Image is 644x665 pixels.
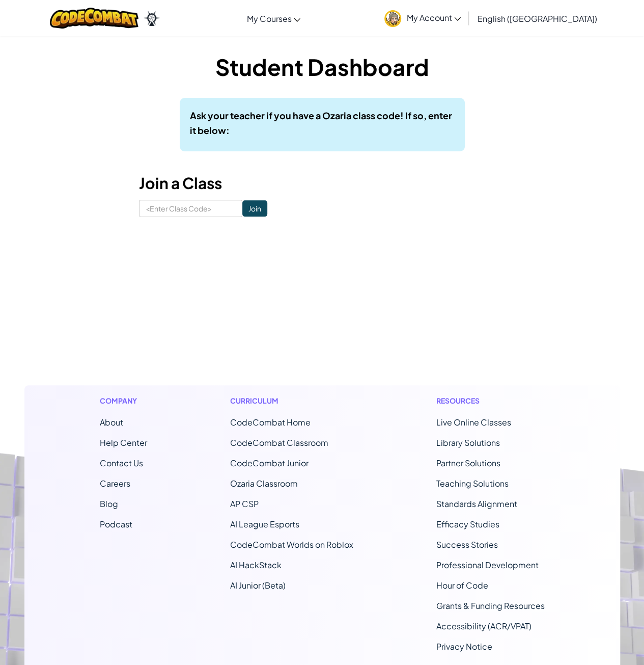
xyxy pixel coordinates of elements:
h1: Company [100,395,147,406]
a: AI Junior (Beta) [230,580,286,591]
a: Teaching Solutions [436,478,509,489]
h1: Curriculum [230,395,353,406]
a: English ([GEOGRAPHIC_DATA]) [472,5,602,32]
a: CodeCombat Classroom [230,437,328,448]
a: Professional Development [436,560,539,570]
span: My Courses [246,13,291,24]
a: Privacy Notice [436,641,492,652]
a: Library Solutions [436,437,500,448]
input: Join [242,200,267,217]
h3: Join a Class [139,172,506,195]
img: CodeCombat logo [50,8,139,29]
a: Hour of Code [436,580,488,591]
a: Accessibility (ACR/VPAT) [436,621,531,631]
a: My Account [379,2,466,34]
a: Podcast [100,519,132,529]
a: Success Stories [436,539,498,550]
span: English ([GEOGRAPHIC_DATA]) [477,13,597,24]
img: Ozaria [144,11,160,26]
a: Efficacy Studies [436,519,499,529]
img: avatar [384,10,401,27]
a: About [100,417,123,428]
h1: Resources [436,395,545,406]
a: AI League Esports [230,519,299,529]
a: AP CSP [230,498,259,509]
a: My Courses [241,5,305,32]
h1: Student Dashboard [139,51,506,83]
a: Grants & Funding Resources [436,600,545,611]
a: Help Center [100,437,147,448]
span: My Account [406,12,461,23]
a: Live Online Classes [436,417,511,428]
a: Blog [100,498,118,509]
a: Standards Alignment [436,498,517,509]
input: <Enter Class Code> [139,200,242,217]
a: CodeCombat Junior [230,458,309,468]
a: Ozaria Classroom [230,478,298,489]
a: Partner Solutions [436,458,500,468]
b: Ask your teacher if you have a Ozaria class code! If so, enter it below: [190,110,452,136]
a: Careers [100,478,130,489]
a: CodeCombat Worlds on Roblox [230,539,353,550]
span: CodeCombat Home [230,417,311,428]
a: AI HackStack [230,560,282,570]
span: Contact Us [100,458,143,468]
